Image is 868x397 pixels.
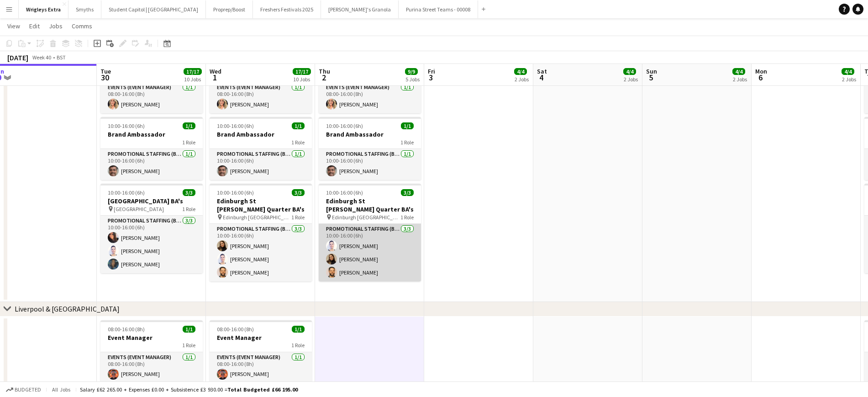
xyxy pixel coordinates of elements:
[206,0,253,18] button: Proprep/Boost
[291,342,305,349] span: 1 Role
[182,342,195,349] span: 1 Role
[210,130,312,138] h3: Brand Ambassador
[7,22,20,30] span: View
[842,68,854,75] span: 4/4
[5,385,42,395] button: Budgeted
[733,76,747,83] div: 2 Jobs
[57,54,66,61] div: BST
[80,386,298,393] div: Salary £62 265.00 + Expenses £0.00 + Subsistence £3 930.00 =
[210,117,312,180] app-job-card: 10:00-16:00 (6h)1/1Brand Ambassador1 RolePromotional Staffing (Brand Ambassadors)1/110:00-16:00 (...
[428,67,435,75] span: Fri
[108,189,145,196] span: 10:00-16:00 (6h)
[210,197,312,213] h3: Edinburgh St [PERSON_NAME] Quarter BA's
[405,68,418,75] span: 9/9
[401,189,414,196] span: 3/3
[210,333,312,342] h3: Event Manager
[332,214,400,221] span: Edinburgh [GEOGRAPHIC_DATA][PERSON_NAME]
[291,139,305,146] span: 1 Role
[184,76,201,83] div: 10 Jobs
[100,320,203,383] app-job-card: 08:00-16:00 (8h)1/1Event Manager1 RoleEvents (Event Manager)1/108:00-16:00 (8h)[PERSON_NAME]
[208,72,221,83] span: 1
[754,72,767,83] span: 6
[405,76,420,83] div: 5 Jobs
[108,326,145,333] span: 08:00-16:00 (8h)
[99,72,111,83] span: 30
[29,22,40,30] span: Edit
[184,68,202,75] span: 17/17
[210,224,312,281] app-card-role: Promotional Staffing (Brand Ambassadors)3/310:00-16:00 (6h)[PERSON_NAME][PERSON_NAME][PERSON_NAME]
[217,189,254,196] span: 10:00-16:00 (6h)
[210,320,312,383] app-job-card: 08:00-16:00 (8h)1/1Event Manager1 RoleEvents (Event Manager)1/108:00-16:00 (8h)[PERSON_NAME]
[293,68,311,75] span: 17/17
[537,67,547,75] span: Sat
[326,122,363,129] span: 10:00-16:00 (6h)
[291,214,305,221] span: 1 Role
[100,197,203,205] h3: [GEOGRAPHIC_DATA] BA's
[293,76,310,83] div: 10 Jobs
[100,184,203,273] app-job-card: 10:00-16:00 (6h)3/3[GEOGRAPHIC_DATA] BA's [GEOGRAPHIC_DATA]1 RolePromotional Staffing (Brand Amba...
[319,130,421,138] h3: Brand Ambassador
[108,122,145,129] span: 10:00-16:00 (6h)
[15,304,120,313] div: Liverpool & [GEOGRAPHIC_DATA]
[217,326,254,333] span: 08:00-16:00 (8h)
[400,214,414,221] span: 1 Role
[100,130,203,138] h3: Brand Ambassador
[400,139,414,146] span: 1 Role
[319,82,421,113] app-card-role: Events (Event Manager)1/108:00-16:00 (8h)[PERSON_NAME]
[399,0,478,18] button: Purina Street Teams - 00008
[623,68,636,75] span: 4/4
[227,386,298,393] span: Total Budgeted £66 195.00
[319,224,421,281] app-card-role: Promotional Staffing (Brand Ambassadors)3/310:00-16:00 (6h)[PERSON_NAME][PERSON_NAME][PERSON_NAME]
[319,184,421,281] app-job-card: 10:00-16:00 (6h)3/3Edinburgh St [PERSON_NAME] Quarter BA's Edinburgh [GEOGRAPHIC_DATA][PERSON_NAM...
[182,139,195,146] span: 1 Role
[223,214,291,221] span: Edinburgh [GEOGRAPHIC_DATA][PERSON_NAME]
[624,76,638,83] div: 2 Jobs
[514,68,527,75] span: 4/4
[321,0,399,18] button: [PERSON_NAME]'s Granola
[100,67,111,75] span: Tue
[19,0,68,18] button: Wrigleys Extra
[755,67,767,75] span: Mon
[210,352,312,383] app-card-role: Events (Event Manager)1/108:00-16:00 (8h)[PERSON_NAME]
[319,197,421,213] h3: Edinburgh St [PERSON_NAME] Quarter BA's
[426,72,435,83] span: 3
[319,67,330,75] span: Thu
[100,82,203,113] app-card-role: Events (Event Manager)1/108:00-16:00 (8h)[PERSON_NAME]
[114,206,164,212] span: [GEOGRAPHIC_DATA]
[401,122,414,129] span: 1/1
[536,72,547,83] span: 4
[842,76,856,83] div: 2 Jobs
[7,53,28,62] div: [DATE]
[72,22,92,30] span: Comms
[292,122,305,129] span: 1/1
[210,82,312,113] app-card-role: Events (Event Manager)1/108:00-16:00 (8h)[PERSON_NAME]
[645,72,657,83] span: 5
[183,122,195,129] span: 1/1
[319,117,421,180] app-job-card: 10:00-16:00 (6h)1/1Brand Ambassador1 RolePromotional Staffing (Brand Ambassadors)1/110:00-16:00 (...
[101,0,206,18] button: Student Capitol | [GEOGRAPHIC_DATA]
[30,54,53,61] span: Week 40
[515,76,529,83] div: 2 Jobs
[182,206,195,212] span: 1 Role
[319,149,421,180] app-card-role: Promotional Staffing (Brand Ambassadors)1/110:00-16:00 (6h)[PERSON_NAME]
[292,326,305,333] span: 1/1
[100,352,203,383] app-card-role: Events (Event Manager)1/108:00-16:00 (8h)[PERSON_NAME]
[68,0,101,18] button: Smyths
[217,122,254,129] span: 10:00-16:00 (6h)
[183,326,195,333] span: 1/1
[26,20,43,32] a: Edit
[100,333,203,342] h3: Event Manager
[50,386,72,393] span: All jobs
[45,20,66,32] a: Jobs
[210,184,312,281] app-job-card: 10:00-16:00 (6h)3/3Edinburgh St [PERSON_NAME] Quarter BA's Edinburgh [GEOGRAPHIC_DATA][PERSON_NAM...
[253,0,321,18] button: Freshers Festivals 2025
[15,386,41,393] span: Budgeted
[326,189,363,196] span: 10:00-16:00 (6h)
